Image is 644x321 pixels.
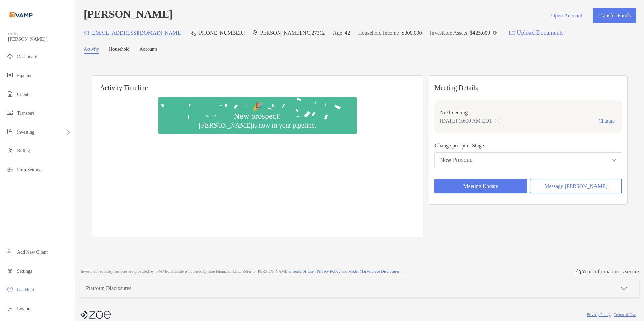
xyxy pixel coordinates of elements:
[84,31,89,35] img: Email Icon
[440,117,492,125] p: [DATE] 10:00 AM EDT
[6,109,14,117] img: transfers icon
[620,284,628,292] img: icon arrow
[596,118,617,124] button: Change
[17,287,34,292] span: Get Help
[434,141,622,150] p: Change prospect Stage
[348,269,400,274] a: Model Marketplace Disclosures
[158,97,357,128] img: Confetti
[17,130,34,135] span: Investing
[587,312,610,317] a: Privacy Policy
[434,179,527,193] button: Meeting Update
[470,29,490,37] p: $425,000
[612,159,616,162] img: Open dropdown arrow
[495,118,501,124] img: communication type
[253,30,257,36] img: Location Icon
[440,108,617,117] p: Next meeting
[17,167,42,172] span: Firm Settings
[6,266,14,275] img: settings icon
[6,52,14,60] img: dashboard icon
[440,157,474,163] div: New Prospect
[17,269,32,274] span: Settings
[614,312,636,317] a: Terms of Use
[292,269,314,274] a: Terms of Use
[530,179,622,193] button: Message [PERSON_NAME]
[109,47,130,54] a: Household
[6,128,14,136] img: investing icon
[17,92,30,97] span: Clients
[509,31,515,35] img: button icon
[593,8,636,23] button: Transfer Funds
[196,121,319,129] div: [PERSON_NAME] is now in your pipeline.
[505,26,568,40] a: Upload Documents
[86,285,131,291] div: Platform Disclosures
[546,8,587,23] button: Open Account
[17,111,34,116] span: Transfers
[84,47,99,54] a: Activity
[80,269,401,274] p: Investment advisory services are provided by TVAMP . This site is powered by Zoe Financial, LLC. ...
[84,8,173,23] h4: [PERSON_NAME]
[17,250,48,255] span: Add New Client
[402,29,422,37] p: $300,000
[140,47,158,54] a: Accounts
[17,54,37,59] span: Dashboard
[191,30,196,36] img: Phone Icon
[493,31,497,35] img: Info Icon
[6,304,14,312] img: logout icon
[8,3,34,27] img: Zoe Logo
[197,29,245,37] p: [PHONE_NUMBER]
[430,29,468,37] p: Investable Assets
[582,268,639,275] p: Your information is secure
[17,148,30,153] span: Billing
[92,76,423,92] h6: Activity Timeline
[6,285,14,293] img: get-help icon
[6,165,14,173] img: firm-settings icon
[358,29,399,37] p: Household Income
[6,90,14,98] img: clients icon
[434,84,622,92] p: Meeting Details
[6,248,14,256] img: add_new_client icon
[434,152,622,168] button: New Prospect
[345,29,350,37] p: 42
[6,71,14,79] img: pipeline icon
[90,29,183,37] p: [EMAIL_ADDRESS][DOMAIN_NAME]
[17,306,32,311] span: Log out
[8,37,71,42] span: [PERSON_NAME]!
[17,73,32,78] span: Pipeline
[250,102,265,111] div: 🎉
[6,146,14,154] img: billing icon
[258,29,325,37] p: [PERSON_NAME] , NC , 27312
[317,269,340,274] a: Privacy Policy
[333,29,342,37] p: Age
[231,111,284,121] div: New prospect!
